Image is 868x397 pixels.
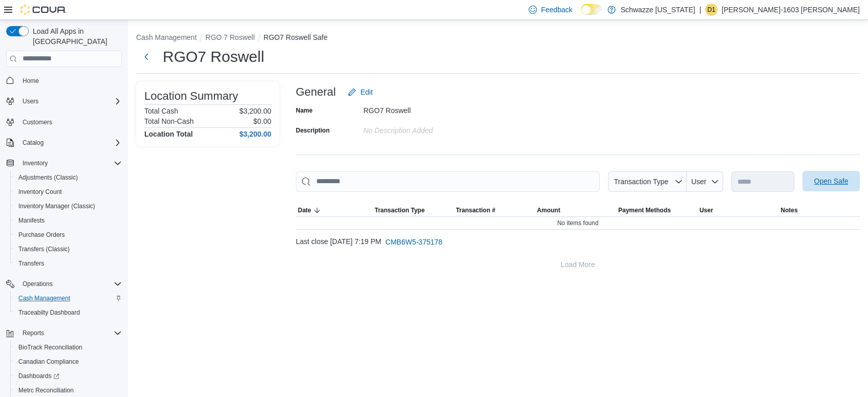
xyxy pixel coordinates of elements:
[687,171,723,192] button: User
[360,87,373,97] span: Edit
[296,204,373,216] button: Date
[18,137,48,149] button: Catalog
[621,4,696,16] p: Schwazze [US_STATE]
[144,130,193,138] h4: Location Total
[240,130,271,138] h4: $3,200.00
[2,277,126,291] button: Operations
[10,256,126,271] button: Transfers
[18,372,59,380] span: Dashboards
[541,5,572,15] span: Feedback
[14,257,48,270] a: Transfers
[18,216,45,225] span: Manifests
[14,356,122,368] span: Canadian Compliance
[14,214,122,227] span: Manifests
[14,200,99,212] a: Inventory Manager (Classic)
[296,232,860,252] div: Last close [DATE] 7:19 PM
[23,118,52,126] span: Customers
[14,229,69,241] a: Purchase Orders
[296,86,336,98] h3: General
[14,171,122,184] span: Adjustments (Classic)
[14,186,66,198] a: Inventory Count
[14,384,78,396] a: Metrc Reconciliation
[10,199,126,213] button: Inventory Manager (Classic)
[18,327,122,339] span: Reports
[18,95,42,107] button: Users
[581,15,581,15] span: Dark Mode
[2,115,126,129] button: Customers
[18,308,80,317] span: Traceabilty Dashboard
[780,206,797,214] span: Notes
[700,206,713,214] span: User
[2,94,126,108] button: Users
[298,206,311,214] span: Date
[18,75,43,87] a: Home
[691,178,707,186] span: User
[705,4,718,16] div: David-1603 Rice
[18,294,70,302] span: Cash Management
[18,74,122,87] span: Home
[10,170,126,185] button: Adjustments (Classic)
[14,186,122,198] span: Inventory Count
[14,243,74,255] a: Transfers (Classic)
[136,32,860,45] nav: An example of EuiBreadcrumbs
[14,214,49,227] a: Manifests
[14,243,122,255] span: Transfers (Classic)
[456,206,495,214] span: Transaction #
[614,178,668,186] span: Transaction Type
[561,259,595,270] span: Load More
[18,386,74,394] span: Metrc Reconciliation
[144,107,178,115] h6: Total Cash
[29,26,122,47] span: Load All Apps in [GEOGRAPHIC_DATA]
[18,137,122,149] span: Catalog
[18,245,70,253] span: Transfers (Classic)
[10,228,126,242] button: Purchase Orders
[375,206,425,214] span: Transaction Type
[18,157,52,169] button: Inventory
[240,107,271,115] p: $3,200.00
[144,117,194,125] h6: Total Non-Cash
[296,126,330,135] label: Description
[557,219,599,227] span: No items found
[814,176,849,186] span: Open Safe
[10,355,126,369] button: Canadian Compliance
[23,159,48,167] span: Inventory
[18,116,122,128] span: Customers
[778,204,860,216] button: Notes
[10,242,126,256] button: Transfers (Classic)
[10,369,126,383] a: Dashboards
[296,171,600,192] input: This is a search bar. As you type, the results lower in the page will automatically filter.
[18,188,62,196] span: Inventory Count
[10,291,126,305] button: Cash Management
[163,47,264,67] h1: RGO7 Roswell
[136,33,197,41] button: Cash Management
[14,356,83,368] a: Canadian Compliance
[618,206,671,214] span: Payment Methods
[14,306,84,319] a: Traceabilty Dashboard
[2,136,126,150] button: Catalog
[18,202,95,210] span: Inventory Manager (Classic)
[14,229,122,241] span: Purchase Orders
[23,97,38,105] span: Users
[537,206,560,214] span: Amount
[14,171,82,184] a: Adjustments (Classic)
[10,340,126,355] button: BioTrack Reconciliation
[296,106,313,115] label: Name
[23,77,39,85] span: Home
[18,343,82,351] span: BioTrack Reconciliation
[10,213,126,228] button: Manifests
[14,306,122,319] span: Traceabilty Dashboard
[699,4,701,16] p: |
[14,292,74,304] a: Cash Management
[23,139,44,147] span: Catalog
[18,278,122,290] span: Operations
[18,173,78,182] span: Adjustments (Classic)
[144,90,238,102] h3: Location Summary
[698,204,779,216] button: User
[14,341,122,354] span: BioTrack Reconciliation
[373,204,454,216] button: Transaction Type
[722,4,860,16] p: [PERSON_NAME]-1603 [PERSON_NAME]
[18,116,56,128] a: Customers
[18,231,65,239] span: Purchase Orders
[2,326,126,340] button: Reports
[14,257,122,270] span: Transfers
